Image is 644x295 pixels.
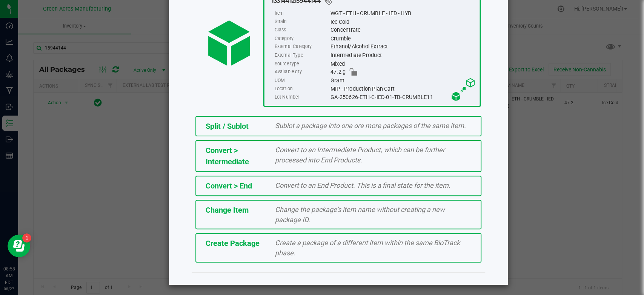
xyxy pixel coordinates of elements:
[275,122,466,130] span: Sublot a package into one ore more packages of the same item.
[274,60,329,68] label: Source type
[330,60,476,68] div: Mixed
[206,122,249,131] span: Split / Sublot
[274,51,329,59] label: External Type
[206,239,260,248] span: Create Package
[275,181,450,189] span: Convert to an End Product. This is a final state for the item.
[274,17,329,26] label: Strain
[274,76,329,85] label: UOM
[274,93,329,101] label: Lot Number
[274,85,329,93] label: Location
[330,26,476,34] div: Concentrate
[206,205,249,215] span: Change Item
[206,181,252,190] span: Convert > End
[274,26,329,34] label: Class
[274,34,329,43] label: Category
[274,68,329,76] label: Available qty
[8,235,30,257] iframe: Resource center
[206,146,249,166] span: Convert > Intermediate
[330,93,476,101] div: GA-250626-ETH-C-IED-01-TB-CRUMBLE11
[22,233,31,242] iframe: Resource center unread badge
[274,43,329,51] label: External Category
[330,51,476,59] div: Intermediate Product
[330,34,476,43] div: Crumble
[330,68,346,76] span: 47.2 g
[275,205,445,224] span: Change the package’s item name without creating a new package ID.
[330,9,476,17] div: WGT - ETH - CRUMBLE - IED - HYB
[330,76,476,85] div: Gram
[274,9,329,17] label: Item
[275,239,460,257] span: Create a package of a different item within the same BioTrack phase.
[330,43,476,51] div: Ethanol/Alcohol Extract
[275,146,445,164] span: Convert to an Intermediate Product, which can be further processed into End Products.
[330,85,476,93] div: MIP - Production Plan Cart
[330,17,476,26] div: Ice Cold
